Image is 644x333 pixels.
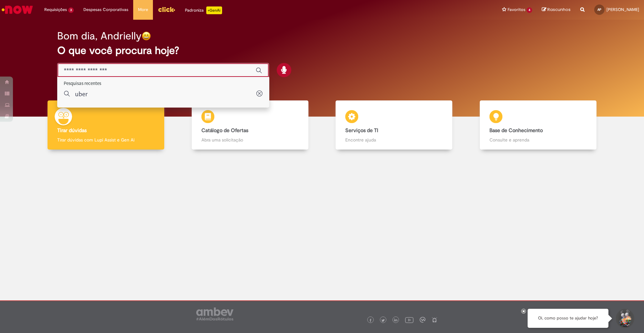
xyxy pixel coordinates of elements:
[597,7,601,12] span: AP
[345,127,378,134] b: Serviços de TI
[57,127,87,134] b: Tirar dúvidas
[345,137,443,143] p: Encontre ajuda
[542,7,571,13] a: Rascunhos
[201,137,299,143] p: Abra uma solicitação
[34,100,178,150] a: Tirar dúvidas Tirar dúvidas com Lupi Assist e Gen Ai
[606,7,639,12] span: [PERSON_NAME]
[57,30,142,42] h2: Bom dia, Andrielly
[138,6,148,13] span: More
[432,317,437,323] img: logo_footer_naosei.png
[44,6,67,13] span: Requisições
[615,309,634,328] button: Iniciar Conversa de Suporte
[142,31,151,41] img: happy-face.png
[420,317,425,323] img: logo_footer_workplace.png
[489,137,587,143] p: Consulte e aprenda
[185,6,222,14] div: Padroniza
[206,6,222,14] p: +GenAi
[381,319,385,322] img: logo_footer_twitter.png
[489,127,543,134] b: Base de Conhecimento
[394,318,397,322] img: logo_footer_linkedin.png
[57,137,155,143] p: Tirar dúvidas com Lupi Assist e Gen Ai
[83,6,128,13] span: Despesas Corporativas
[528,309,608,328] div: Oi, como posso te ajudar hoje?
[466,100,610,150] a: Base de Conhecimento Consulte e aprenda
[178,100,322,150] a: Catálogo de Ofertas Abra uma solicitação
[1,3,34,16] img: ServiceNow
[369,319,372,322] img: logo_footer_facebook.png
[158,5,175,14] img: click_logo_yellow_360x200.png
[68,7,74,13] span: 3
[508,6,525,13] span: Favoritos
[547,6,571,13] span: Rascunhos
[196,307,233,320] img: logo_footer_ambev_rotulo_gray.png
[322,100,466,150] a: Serviços de TI Encontre ajuda
[201,127,248,134] b: Catálogo de Ofertas
[527,7,532,13] span: 4
[405,316,413,324] img: logo_footer_youtube.png
[57,45,587,56] h2: O que você procura hoje?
